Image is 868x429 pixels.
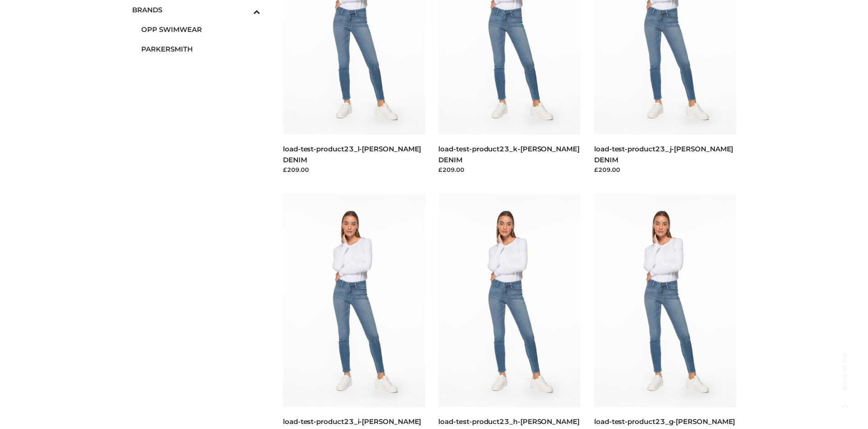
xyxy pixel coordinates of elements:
[132,5,261,15] span: BRANDS
[141,39,261,59] a: PARKERSMITH
[283,145,421,164] a: load-test-product23_l-[PERSON_NAME] DENIM
[141,20,261,39] a: OPP SWIMWEAR
[834,367,857,390] span: Back to top
[141,44,261,54] span: PARKERSMITH
[594,165,736,174] div: £209.00
[594,145,733,164] a: load-test-product23_j-[PERSON_NAME] DENIM
[141,24,261,35] span: OPP SWIMWEAR
[438,165,580,174] div: £209.00
[283,165,425,174] div: £209.00
[438,145,579,164] a: load-test-product23_k-[PERSON_NAME] DENIM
